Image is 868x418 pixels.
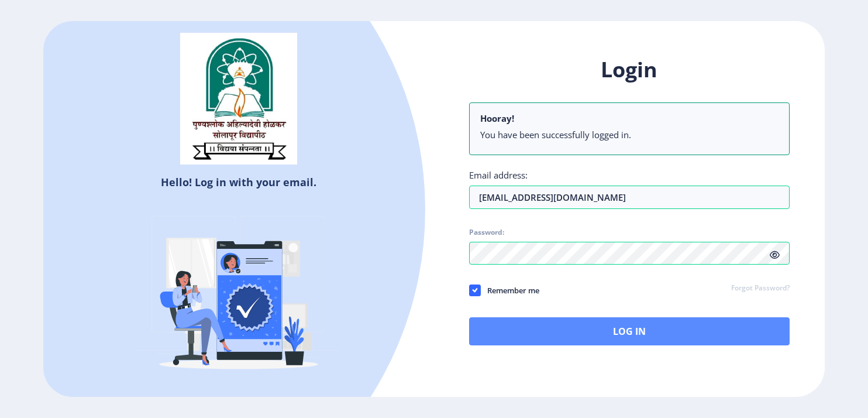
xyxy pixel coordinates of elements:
button: Log In [469,317,790,345]
img: sulogo.png [180,33,297,165]
b: Hooray! [480,112,514,124]
input: Email address [469,186,790,209]
h1: Login [469,56,790,84]
a: Forgot Password? [731,283,790,294]
span: Remember me [481,283,539,297]
label: Password: [469,228,504,237]
img: Verified-rafiki.svg [136,194,341,399]
li: You have been successfully logged in. [480,129,779,141]
label: Email address: [469,169,528,181]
